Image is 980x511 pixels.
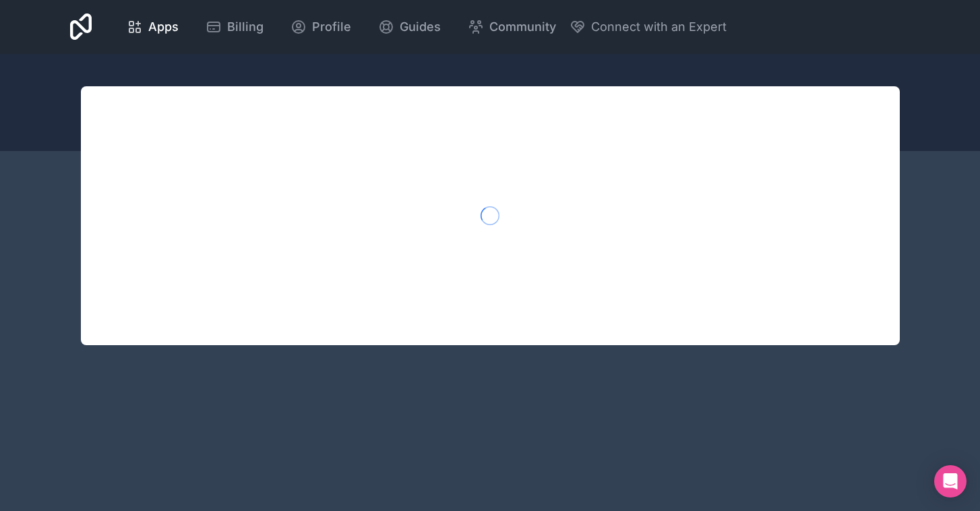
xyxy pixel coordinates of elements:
[489,18,556,36] span: Community
[280,12,362,42] a: Profile
[367,12,452,42] a: Guides
[457,12,567,42] a: Community
[591,18,727,36] span: Connect with an Expert
[400,18,441,36] span: Guides
[312,18,351,36] span: Profile
[570,18,727,36] button: Connect with an Expert
[227,18,264,36] span: Billing
[934,465,967,498] div: Open Intercom Messenger
[148,18,179,36] span: Apps
[116,12,189,42] a: Apps
[195,12,274,42] a: Billing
